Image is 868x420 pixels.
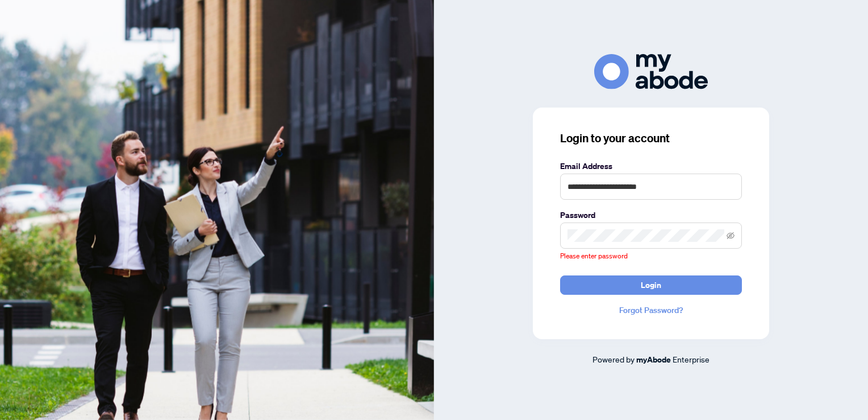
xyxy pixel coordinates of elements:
img: ma-logo [594,54,708,89]
label: Email Address [560,160,742,172]
a: Forgot Password? [560,304,742,316]
span: Please enter password [560,252,628,260]
button: Login [560,275,742,295]
span: eye-invisible [727,232,735,240]
span: Login [641,276,661,294]
span: Powered by [592,354,635,364]
span: Enterprise [673,354,710,364]
label: Password [560,209,742,221]
h3: Login to your account [560,130,742,146]
a: myAbode [636,353,671,366]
